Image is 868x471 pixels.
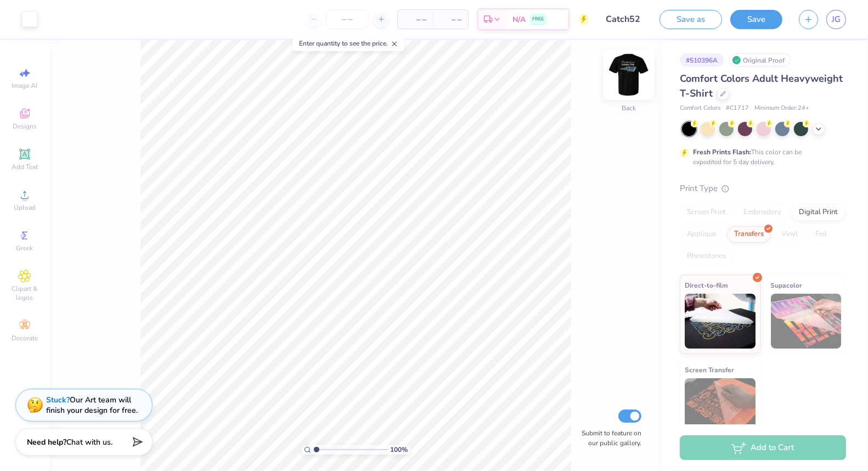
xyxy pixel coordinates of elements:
[771,294,842,349] img: Supacolor
[14,203,36,212] span: Upload
[12,81,38,90] span: Image AI
[808,226,834,243] div: Foil
[13,122,37,131] span: Designs
[729,53,791,67] div: Original Proof
[512,14,526,25] span: N/A
[46,395,138,416] div: Our Art team will finish your design for free.
[792,204,845,221] div: Digital Print
[832,13,841,26] span: JG
[404,14,426,25] span: – –
[660,10,722,29] button: Save as
[598,8,651,30] input: Untitled Design
[754,104,809,113] span: Minimum Order: 24 +
[680,72,843,100] span: Comfort Colors Adult Heavyweight T-Shirt
[66,437,112,447] span: Chat with us.
[685,364,734,375] span: Screen Transfer
[12,162,38,171] span: Add Text
[12,334,38,343] span: Decorate
[771,279,803,291] span: Supacolor
[680,204,733,221] div: Screen Print
[27,437,66,447] strong: Need help?
[622,104,636,114] div: Back
[685,378,756,433] img: Screen Transfer
[680,104,720,113] span: Comfort Colors
[685,279,728,291] span: Direct-to-film
[532,15,544,23] span: FREE
[826,10,846,29] a: JG
[774,226,805,243] div: Vinyl
[5,284,44,302] span: Clipart & logos
[730,10,782,29] button: Save
[391,445,408,455] span: 100 %
[693,147,828,167] div: This color can be expedited for 5 day delivery.
[607,53,651,97] img: Back
[685,294,756,349] img: Direct-to-film
[727,226,771,243] div: Transfers
[680,182,846,195] div: Print Type
[680,53,724,67] div: # 510396A
[726,104,749,113] span: # C1717
[693,148,751,156] strong: Fresh Prints Flash:
[293,36,404,51] div: Enter quantity to see the price.
[16,244,33,253] span: Greek
[576,428,641,448] label: Submit to feature on our public gallery.
[680,248,733,265] div: Rhinestones
[46,395,70,405] strong: Stuck?
[439,14,461,25] span: – –
[680,226,724,243] div: Applique
[736,204,788,221] div: Embroidery
[326,9,369,29] input: – –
